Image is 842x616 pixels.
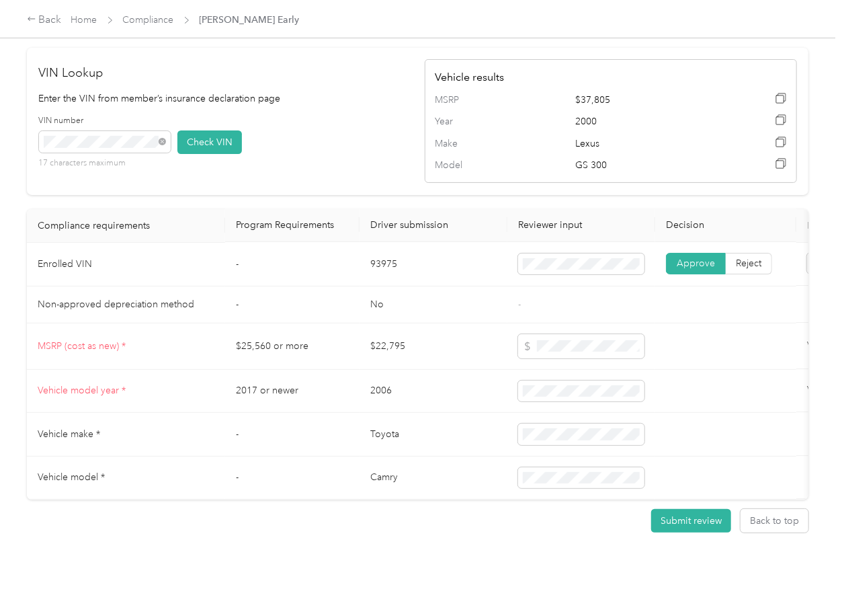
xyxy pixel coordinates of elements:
span: Make [435,137,491,151]
td: - [225,286,360,323]
td: No [360,286,507,323]
span: Model [435,158,491,173]
div: Back [27,12,62,28]
td: Vehicle make * [27,413,225,457]
td: Toyota [360,413,507,457]
td: 2006 [360,370,507,414]
span: MSRP [435,93,491,108]
td: MSRP (cost as new) * [27,323,225,370]
th: Driver submission [360,209,507,243]
button: Submit review [651,509,731,533]
span: Reject [736,258,761,270]
td: Vehicle model * [27,457,225,500]
th: Reviewer input [507,209,655,243]
span: MSRP (cost as new) * [38,340,126,352]
span: Vehicle make * [38,428,100,440]
td: Camry [360,457,507,500]
td: Enrolled VIN [27,243,225,286]
span: Non-approved depreciation method [38,299,194,310]
td: $22,795 [360,323,507,370]
iframe: Everlance-gr Chat Button Frame [767,541,842,616]
th: Decision [655,209,796,243]
td: 93975 [360,243,507,286]
h2: VIN Lookup [39,64,411,82]
span: 2000 [575,114,716,129]
span: - [518,299,521,310]
td: - [225,243,360,286]
a: Compliance [123,14,174,26]
h4: Vehicle results [435,69,787,85]
span: Vehicle model year * [38,385,126,396]
p: Enter the VIN from member’s insurance declaration page [39,91,411,106]
span: Enrolled VIN [38,258,92,270]
span: [PERSON_NAME] Early [200,13,300,27]
td: 2017 or newer [225,370,360,414]
a: Home [71,14,97,26]
th: Compliance requirements [27,209,225,243]
td: $25,560 or more [225,323,360,370]
span: $37,805 [575,93,716,108]
button: Check VIN [177,130,242,154]
span: Lexus [575,137,716,151]
p: 17 characters maximum [39,157,171,169]
button: Back to top [741,509,808,533]
label: VIN number [39,115,171,127]
span: GS 300 [575,158,716,173]
th: Program Requirements [225,209,360,243]
td: Non-approved depreciation method [27,286,225,323]
span: Year [435,114,491,129]
td: - [225,413,360,457]
td: Vehicle model year * [27,370,225,414]
td: - [225,457,360,500]
span: Vehicle model * [38,471,105,483]
span: Approve [677,258,715,270]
